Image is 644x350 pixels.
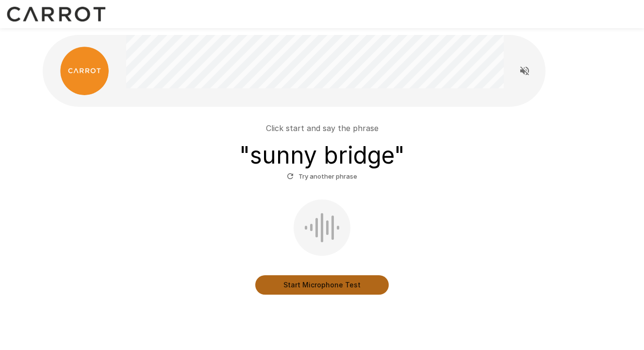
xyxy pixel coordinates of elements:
h3: " sunny bridge " [239,142,405,169]
button: Try another phrase [284,169,360,184]
button: Start Microphone Test [255,275,389,295]
button: Read questions aloud [515,61,534,81]
img: carrot_logo.png [60,47,109,95]
p: Click start and say the phrase [266,122,379,134]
